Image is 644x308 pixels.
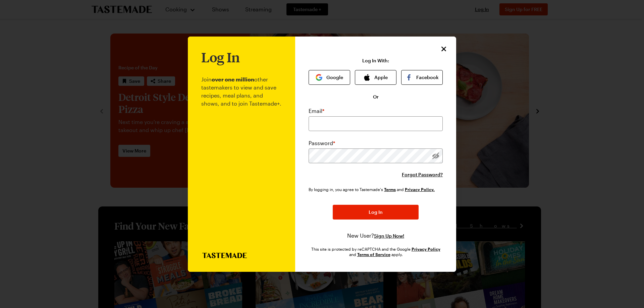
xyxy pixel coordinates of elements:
[384,186,396,192] a: Tastemade Terms of Service
[362,58,389,63] p: Log In With:
[405,186,435,192] a: Tastemade Privacy Policy
[374,233,404,239] button: Sign Up Now!
[357,251,390,257] a: Google Terms of Service
[347,232,374,239] span: New User?
[309,70,350,85] button: Google
[333,205,419,220] button: Log In
[355,70,396,85] button: Apple
[402,171,443,178] button: Forgot Password?
[412,246,440,252] a: Google Privacy Policy
[212,76,254,82] b: over one million
[309,139,335,147] label: Password
[309,246,443,257] div: This site is protected by reCAPTCHA and the Google and apply.
[201,65,282,253] p: Join other tastemakers to view and save recipes, meal plans, and shows, and to join Tastemade+.
[439,45,448,53] button: Close
[201,50,240,65] h1: Log In
[309,107,324,115] label: Email
[369,209,383,215] span: Log In
[309,186,437,193] div: By logging in, you agree to Tastemade's and
[373,94,379,100] span: Or
[401,70,443,85] button: Facebook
